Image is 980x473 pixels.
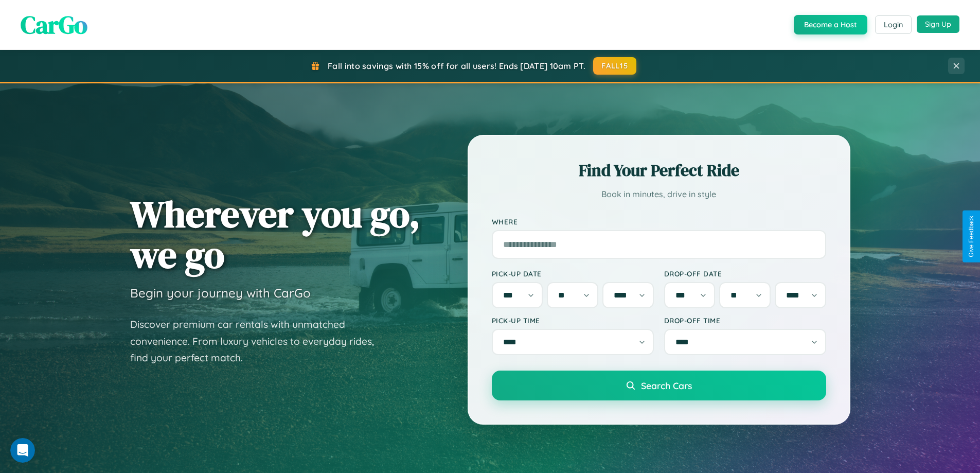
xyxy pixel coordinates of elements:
h2: Find Your Perfect Ride [492,159,826,182]
button: Sign Up [917,15,959,33]
button: Search Cars [492,371,826,400]
span: Search Cars [641,380,692,391]
button: FALL15 [593,57,636,75]
label: Pick-up Date [492,269,654,278]
span: Fall into savings with 15% off for all users! Ends [DATE] 10am PT. [328,61,585,71]
button: Become a Host [794,15,867,34]
p: Book in minutes, drive in style [492,187,826,202]
span: CarGo [21,8,87,42]
h1: Wherever you go, we go [130,194,420,275]
label: Where [492,217,826,226]
h3: Begin your journey with CarGo [130,285,311,301]
label: Pick-up Time [492,316,654,325]
label: Drop-off Date [664,269,826,278]
iframe: Intercom live chat [10,438,35,463]
label: Drop-off Time [664,316,826,325]
p: Discover premium car rentals with unmatched convenience. From luxury vehicles to everyday rides, ... [130,316,387,366]
div: Give Feedback [968,216,975,257]
button: Login [875,15,912,34]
